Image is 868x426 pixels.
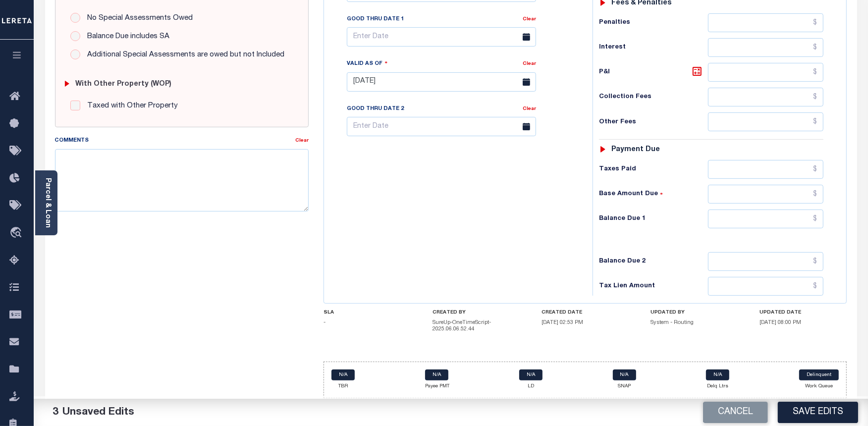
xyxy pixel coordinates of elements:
[523,61,536,66] a: Clear
[347,105,404,113] label: Good Thru Date 2
[82,101,178,112] label: Taxed with Other Property
[75,80,171,89] h6: with Other Property (WOP)
[708,185,823,204] input: $
[599,118,708,126] h6: Other Fees
[708,160,823,179] input: $
[44,178,51,228] a: Parcel & Loan
[82,13,193,24] label: No Special Assessments Owed
[295,138,309,143] a: Clear
[347,117,536,136] input: Enter Date
[708,210,823,228] input: $
[523,106,536,111] a: Clear
[708,112,823,131] input: $
[347,27,536,47] input: Enter Date
[599,282,708,290] h6: Tax Lien Amount
[433,319,520,332] h5: SureUp-OneTimeScript-2025.06.06.52.44
[425,383,449,390] p: Payee PMT
[778,402,858,423] button: Save Edits
[347,59,387,68] label: Valid as Of
[542,319,629,326] h5: [DATE] 02:53 PM
[708,63,823,82] input: $
[347,72,536,92] input: Enter Date
[611,146,660,154] h6: Payment due
[703,402,768,423] button: Cancel
[708,13,823,32] input: $
[651,319,738,326] h5: System - Routing
[599,215,708,223] h6: Balance Due 1
[599,65,708,79] h6: P&I
[519,370,542,380] a: N/A
[651,310,738,316] h4: UPDATED BY
[324,310,411,316] h4: SLA
[613,370,636,380] a: N/A
[599,44,708,52] h6: Interest
[523,17,536,22] a: Clear
[599,93,708,101] h6: Collection Fees
[759,319,847,326] h5: [DATE] 08:00 PM
[55,137,89,145] label: Comments
[331,370,355,380] a: N/A
[599,165,708,173] h6: Taxes Paid
[82,31,169,43] label: Balance Due includes SA
[62,407,134,418] span: Unsaved Edits
[799,383,839,390] p: Work Queue
[599,190,708,198] h6: Base Amount Due
[799,370,839,380] a: Delinquent
[613,383,636,390] p: SNAP
[708,252,823,271] input: $
[759,310,847,316] h4: UPDATED DATE
[53,407,58,418] span: 3
[433,310,520,316] h4: CREATED BY
[542,310,629,316] h4: CREATED DATE
[706,370,729,380] a: N/A
[347,15,404,24] label: Good Thru Date 1
[708,277,823,296] input: $
[708,38,823,57] input: $
[519,383,542,390] p: LD
[82,50,284,61] label: Additional Special Assessments are owed but not Included
[324,320,325,325] span: -
[708,88,823,106] input: $
[599,258,708,266] h6: Balance Due 2
[331,383,355,390] p: TBR
[706,383,729,390] p: Delq Ltrs
[599,19,708,27] h6: Penalties
[425,370,448,380] a: N/A
[9,227,25,240] i: travel_explore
